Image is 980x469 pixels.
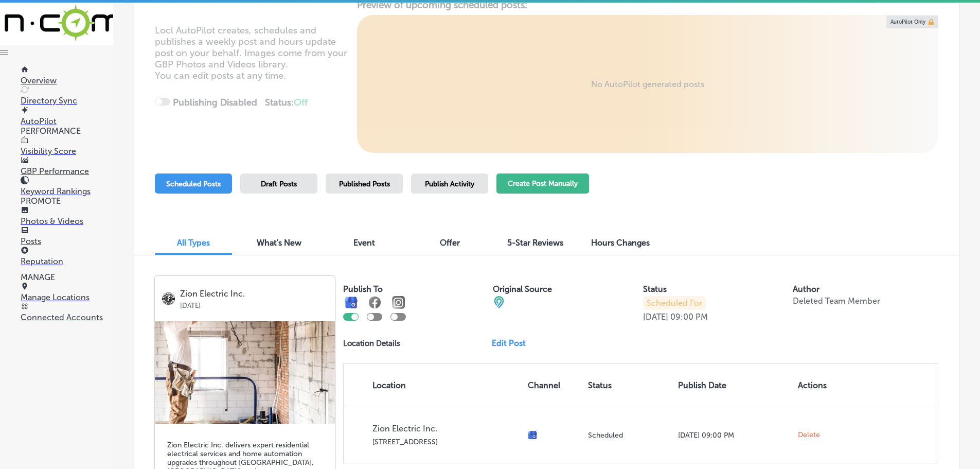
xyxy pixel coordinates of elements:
p: PERFORMANCE [21,126,113,136]
p: Manage Locations [21,292,113,302]
label: Author [793,284,819,294]
p: Zion Electric Inc. [180,289,328,299]
p: [DATE] 09:00 PM [678,431,790,440]
p: MANAGE [21,272,113,282]
p: 09:00 PM [670,312,708,322]
p: [DATE] [643,312,668,322]
p: Deleted Team Member [793,296,880,306]
a: Directory Sync [21,86,113,106]
p: Visibility Score [21,146,113,156]
img: cba84b02adce74ede1fb4a8549a95eca.png [493,296,505,308]
span: Hours Changes [591,238,650,248]
th: Status [584,364,674,407]
span: What's New [257,238,301,248]
a: Connected Accounts [21,303,113,322]
p: Reputation [21,256,113,266]
a: Posts [21,227,113,246]
p: Location Details [343,339,400,348]
span: Scheduled Posts [166,180,221,188]
a: AutoPilot [21,107,113,126]
th: Actions [794,364,842,407]
a: Visibility Score [21,136,113,156]
p: Scheduled For [643,296,706,310]
a: Photos & Videos [21,206,113,226]
p: PROMOTE [21,196,113,206]
p: Connected Accounts [21,312,113,322]
span: Event [353,238,375,248]
a: Overview [21,66,113,85]
a: Keyword Rankings [21,177,113,196]
th: Channel [524,364,584,407]
label: Publish To [343,284,383,294]
span: Delete [798,430,820,440]
p: [DATE] [180,299,328,309]
p: GBP Performance [21,166,113,176]
button: Create Post Manually [496,173,589,194]
label: Status [643,284,667,294]
p: Keyword Rankings [21,186,113,196]
img: logo [162,292,175,305]
a: GBP Performance [21,157,113,176]
th: Location [344,364,524,407]
span: Published Posts [339,180,390,188]
p: Overview [21,76,113,85]
p: [STREET_ADDRESS] [372,438,520,446]
span: Offer [440,238,460,248]
p: AutoPilot [21,116,113,126]
label: Original Source [493,284,552,294]
img: 87732aaa-864f-4ee5-ab05-a735b2709fe4Zion-40.png [155,321,335,424]
p: Posts [21,236,113,246]
p: Zion Electric Inc. [372,424,520,433]
p: Directory Sync [21,96,113,106]
th: Publish Date [674,364,794,407]
span: Publish Activity [425,180,474,188]
a: Manage Locations [21,283,113,302]
p: Scheduled [588,431,670,440]
a: Reputation [21,247,113,266]
span: Draft Posts [261,180,297,188]
span: All Types [177,238,210,248]
p: Photos & Videos [21,216,113,226]
a: Edit Post [492,338,534,348]
span: 5-Star Reviews [507,238,563,248]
